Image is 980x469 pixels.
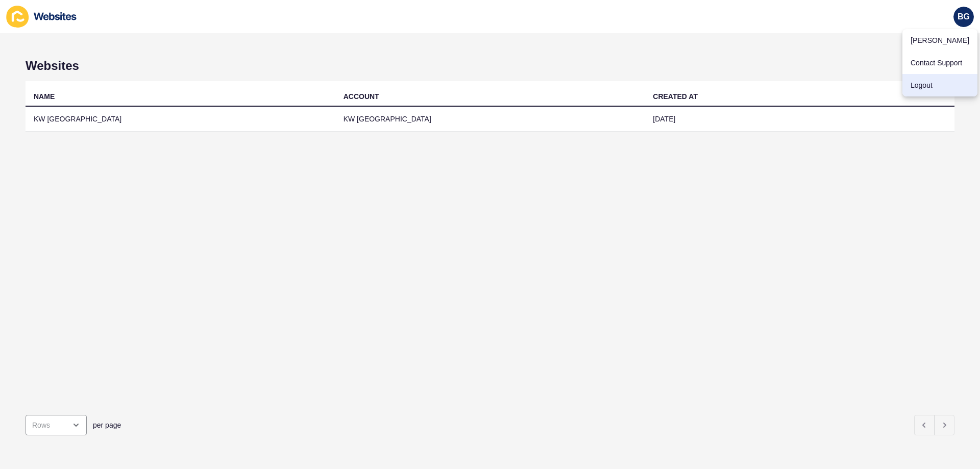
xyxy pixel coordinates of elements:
[335,107,645,132] td: KW [GEOGRAPHIC_DATA]
[902,74,977,96] a: Logout
[93,420,121,430] span: per page
[645,107,954,132] td: [DATE]
[26,415,87,435] div: open menu
[344,91,379,102] div: ACCOUNT
[34,91,55,102] div: NAME
[653,91,698,102] div: CREATED AT
[26,107,335,132] td: KW [GEOGRAPHIC_DATA]
[902,52,977,74] a: Contact Support
[26,59,954,73] h1: Websites
[902,29,977,52] a: [PERSON_NAME]
[958,12,970,22] span: BG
